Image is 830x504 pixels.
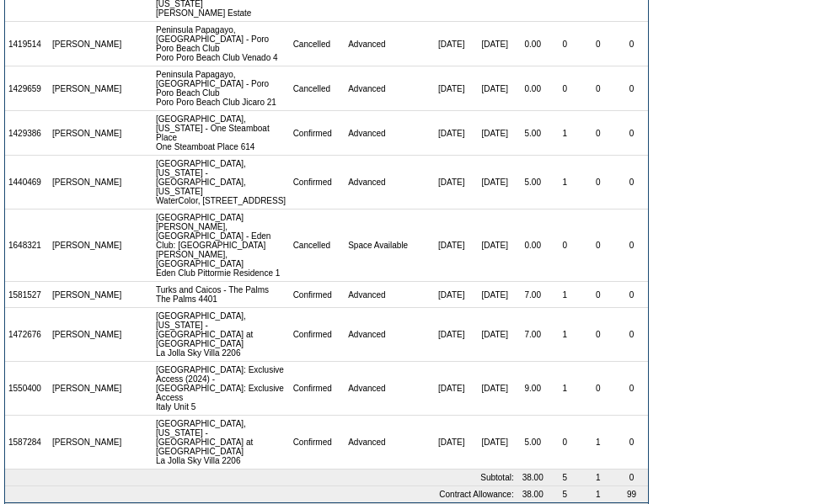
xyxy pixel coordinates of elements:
td: [DATE] [430,282,472,308]
td: 0 [549,210,581,282]
td: [DATE] [473,416,517,470]
td: [GEOGRAPHIC_DATA]: Exclusive Access (2024) - [GEOGRAPHIC_DATA]: Exclusive Access Italy Unit 5 [153,362,290,416]
td: 99 [615,486,648,502]
td: 1 [581,486,616,502]
td: 0 [615,362,648,416]
td: 0 [615,282,648,308]
td: 9.00 [517,362,549,416]
td: 5.00 [517,416,549,470]
td: 0 [581,308,616,362]
td: [PERSON_NAME] [49,156,126,210]
td: 38.00 [517,470,549,486]
td: 1550400 [5,362,49,416]
td: Advanced [345,362,430,416]
td: [PERSON_NAME] [49,282,126,308]
td: 0 [615,111,648,156]
td: 1419514 [5,22,49,66]
td: Advanced [345,66,430,111]
td: 1 [549,308,581,362]
td: [DATE] [430,66,472,111]
td: 0.00 [517,22,549,66]
td: [PERSON_NAME] [49,66,126,111]
td: Peninsula Papagayo, [GEOGRAPHIC_DATA] - Poro Poro Beach Club Poro Poro Beach Club Venado 4 [153,22,290,66]
td: 1 [549,362,581,416]
td: 1429386 [5,111,49,156]
td: [DATE] [473,282,517,308]
td: 5.00 [517,111,549,156]
td: Advanced [345,308,430,362]
td: [DATE] [430,156,472,210]
td: Contract Allowance: [5,486,517,502]
td: [DATE] [473,111,517,156]
td: 1581527 [5,282,49,308]
td: 5 [549,470,581,486]
td: [PERSON_NAME] [49,22,126,66]
td: 0 [581,22,616,66]
td: [DATE] [473,362,517,416]
td: 0 [615,156,648,210]
td: Cancelled [290,66,345,111]
td: 0 [581,111,616,156]
td: Confirmed [290,416,345,470]
td: Advanced [345,22,430,66]
td: Advanced [345,156,430,210]
td: Turks and Caicos - The Palms The Palms 4401 [153,282,290,308]
td: 1 [581,470,616,486]
td: Cancelled [290,22,345,66]
td: [DATE] [473,308,517,362]
td: 7.00 [517,308,549,362]
td: 38.00 [517,486,549,502]
td: [GEOGRAPHIC_DATA], [US_STATE] - One Steamboat Place One Steamboat Place 614 [153,111,290,156]
td: 1648321 [5,210,49,282]
td: 0 [549,22,581,66]
td: [DATE] [430,22,472,66]
td: 0 [615,66,648,111]
td: [DATE] [473,22,517,66]
td: 0 [549,416,581,470]
td: 1472676 [5,308,49,362]
td: 0 [615,22,648,66]
td: 0 [581,66,616,111]
td: 0 [581,282,616,308]
td: 1587284 [5,416,49,470]
td: [DATE] [473,156,517,210]
td: 0 [581,210,616,282]
td: 0 [549,66,581,111]
td: 7.00 [517,282,549,308]
td: Cancelled [290,210,345,282]
td: 1 [549,111,581,156]
td: 5.00 [517,156,549,210]
td: [DATE] [473,210,517,282]
td: [DATE] [430,416,472,470]
td: 0 [615,308,648,362]
td: 1 [581,416,616,470]
td: [DATE] [430,210,472,282]
td: 0 [581,156,616,210]
td: 5 [549,486,581,502]
td: [DATE] [430,362,472,416]
td: 1 [549,282,581,308]
td: Confirmed [290,111,345,156]
td: 0 [581,362,616,416]
td: [GEOGRAPHIC_DATA], [US_STATE] - [GEOGRAPHIC_DATA] at [GEOGRAPHIC_DATA] La Jolla Sky Villa 2206 [153,308,290,362]
td: Subtotal: [5,470,517,486]
td: 0.00 [517,66,549,111]
td: [DATE] [430,111,472,156]
td: [GEOGRAPHIC_DATA], [US_STATE] - [GEOGRAPHIC_DATA], [US_STATE] WaterColor, [STREET_ADDRESS] [153,156,290,210]
td: 1429659 [5,66,49,111]
td: [PERSON_NAME] [49,362,126,416]
td: [GEOGRAPHIC_DATA], [US_STATE] - [GEOGRAPHIC_DATA] at [GEOGRAPHIC_DATA] La Jolla Sky Villa 2206 [153,416,290,470]
td: Space Available [345,210,430,282]
td: 1440469 [5,156,49,210]
td: 0.00 [517,210,549,282]
td: [PERSON_NAME] [49,111,126,156]
td: [PERSON_NAME] [49,416,126,470]
td: [PERSON_NAME] [49,210,126,282]
td: Confirmed [290,282,345,308]
td: Peninsula Papagayo, [GEOGRAPHIC_DATA] - Poro Poro Beach Club Poro Poro Beach Club Jicaro 21 [153,66,290,111]
td: Confirmed [290,308,345,362]
td: Confirmed [290,362,345,416]
td: [DATE] [430,308,472,362]
td: Advanced [345,416,430,470]
td: 0 [615,416,648,470]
